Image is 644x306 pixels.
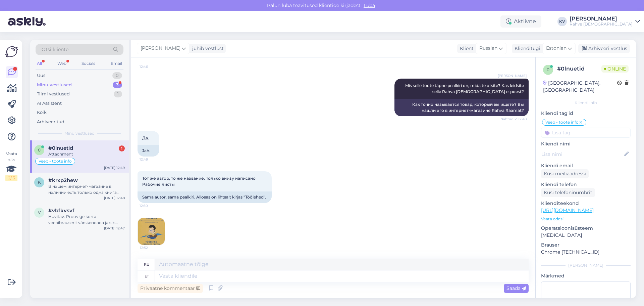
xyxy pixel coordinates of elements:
div: Arhiveeritud [37,119,64,125]
div: et [145,270,149,282]
div: Küsi telefoninumbrit [541,188,595,197]
div: Arhiveeri vestlus [578,44,630,53]
span: [PERSON_NAME] [141,45,180,52]
div: All [36,59,43,68]
span: Otsi kliente [42,46,68,53]
span: #krxp2hew [48,177,78,183]
span: #0lnuetid [48,145,73,151]
div: Socials [80,59,97,68]
div: Tiimi vestlused [37,91,70,97]
div: juhib vestlust [190,45,224,52]
div: 2 / 3 [5,175,17,181]
div: Minu vestlused [37,82,72,88]
div: [PERSON_NAME] [570,16,633,21]
div: Web [56,59,68,68]
p: Märkmed [541,272,631,279]
img: Attachment [138,218,165,245]
div: Sama autor, sama pealkiri. Allosas on lihtsalt kirjas "Töölehed". [138,191,272,203]
span: Estonian [546,45,567,52]
div: AI Assistent [37,100,62,107]
span: [PERSON_NAME] [498,73,527,78]
div: Klient [457,45,474,52]
span: k [38,180,41,185]
div: # 0lnuetid [557,65,601,73]
div: Huvitav. Proovige korra veebibrauserit värskendada ja siis uuesti tellimus esitada. Mul endal kah... [48,214,125,226]
span: Mis selle toote täpne pealkiri on, mida te otsite? Kas leidsite selle Rahva [DEMOGRAPHIC_DATA] e-... [405,83,525,94]
div: Attachment [48,151,125,157]
div: Küsi meiliaadressi [541,169,589,178]
div: KV [557,17,567,26]
span: 12:46 [140,64,165,69]
input: Lisa nimi [541,150,623,158]
div: Jah. [138,145,159,157]
p: Vaata edasi ... [541,216,631,222]
div: [DATE] 12:47 [104,226,125,231]
div: Kõik [37,109,47,116]
span: Russian [479,45,497,52]
span: Nähtud ✓ 12:48 [500,117,527,122]
span: 12:50 [140,203,165,208]
div: Klienditugi [512,45,540,52]
div: Kliendi info [541,100,631,106]
input: Lisa tag [541,128,631,138]
span: Saada [506,285,526,291]
p: Kliendi email [541,162,631,169]
div: 3 [113,82,122,88]
div: Uus [37,72,45,79]
div: [DATE] 12:48 [104,195,125,201]
p: [MEDICAL_DATA] [541,232,631,239]
a: [URL][DOMAIN_NAME] [541,207,594,213]
div: Rahva [DEMOGRAPHIC_DATA] [570,21,633,27]
div: 1 [119,145,125,151]
img: Askly Logo [5,45,18,58]
span: 12:49 [140,157,165,162]
p: Klienditeekond [541,200,631,207]
span: 12:52 [140,245,165,250]
div: Email [109,59,123,68]
span: 0 [38,147,41,152]
p: Kliendi nimi [541,140,631,147]
div: Как точно называется товар, который вы ищете? Вы нашли его в интернет-магазине Rahva Raamat? [394,99,529,116]
div: [GEOGRAPHIC_DATA], [GEOGRAPHIC_DATA] [543,80,617,94]
span: Luba [362,2,377,8]
div: 1 [114,91,122,97]
span: Тот же автор, то же название. Только внизу написано Рабочие листы [142,176,257,187]
p: Brauser [541,242,631,249]
div: Aktiivne [500,15,541,28]
a: [PERSON_NAME]Rahva [DEMOGRAPHIC_DATA] [570,16,640,27]
div: Privaatne kommentaar [138,284,203,293]
div: [DATE] 12:49 [104,165,125,170]
span: Online [601,65,629,73]
span: Veeb - toote info [545,120,579,124]
p: Kliendi telefon [541,181,631,188]
span: Да. [142,135,149,140]
p: Kliendi tag'id [541,110,631,117]
div: [PERSON_NAME] [541,262,631,268]
div: ru [144,259,150,270]
span: 0 [547,67,549,72]
span: Minu vestlused [64,130,95,136]
p: Operatsioonisüsteem [541,225,631,232]
div: В нашем интернет-магазине в наличии есть только одна книга данного автора "Все правила русского я... [48,183,125,195]
span: #vbfkvsvf [48,208,74,214]
p: Chrome [TECHNICAL_ID] [541,249,631,256]
span: Veeb - toote info [39,159,72,163]
span: v [38,210,41,215]
div: 0 [112,72,122,79]
div: Vaata siia [5,151,17,181]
